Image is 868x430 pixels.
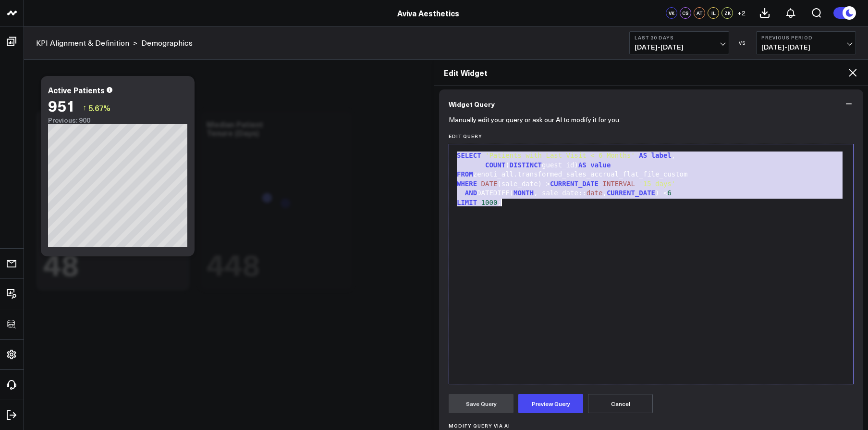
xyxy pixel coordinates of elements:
[590,161,611,169] span: value
[88,102,110,113] span: 5.67%
[485,161,505,169] span: COUNT
[578,161,587,169] span: AS
[457,180,477,188] span: WHERE
[607,189,655,197] span: CURRENT_DATE
[667,189,671,197] span: 6
[481,180,498,188] span: DATE
[602,180,635,188] span: INTERVAL
[629,31,729,54] button: Last 30 Days[DATE]-[DATE]
[756,31,856,54] button: Previous Period[DATE]-[DATE]
[457,152,481,159] span: SELECT
[449,394,513,413] button: Save Query
[518,394,583,413] button: Preview Query
[48,97,75,114] div: 951
[513,189,534,197] span: MONTH
[449,100,495,108] span: Widget Query
[737,10,746,16] span: + 2
[449,423,854,429] label: Modify Query via AI
[734,40,751,46] div: VS
[639,180,675,188] span: '15 days'
[457,170,473,178] span: FROM
[635,35,724,40] b: Last 30 Days
[43,249,79,278] div: 48
[485,152,635,159] span: 'Patients with Last Visit < 6 Months'
[454,198,848,208] div: ;
[207,249,260,278] div: 448
[639,152,647,159] span: AS
[651,152,672,159] span: label
[36,38,137,48] div: >
[207,119,263,138] div: Median Patient Tenure (Days)
[454,151,848,161] div: ,
[48,85,105,95] div: Active Patients
[449,116,621,124] p: Manually edit your query or ask our AI to modify it for you.
[481,199,498,206] span: 1000
[510,161,542,169] span: DISTINCT
[454,179,848,189] div: (sale_date) > -
[36,38,129,48] a: KPI Alignment & Definition
[666,7,677,19] div: VK
[721,7,733,19] div: ZK
[444,67,847,78] h2: Edit Widget
[465,189,477,197] span: AND
[397,8,459,18] a: Aviva Aesthetics
[708,7,719,19] div: IL
[83,101,86,114] span: ↑
[439,89,863,118] button: Widget Query
[48,116,187,124] div: Previous: 900
[454,161,848,170] div: ( guest_id)
[141,38,193,48] a: Demographics
[550,180,599,188] span: CURRENT_DATE
[694,7,705,19] div: AT
[587,189,603,197] span: date
[457,199,477,206] span: LIMIT
[735,7,747,19] button: +2
[680,7,691,19] div: CS
[635,43,724,51] span: [DATE] - [DATE]
[761,43,851,51] span: [DATE] - [DATE]
[454,189,848,198] div: DATEDIFF( , sale_date:: , ) <
[588,394,653,413] button: Cancel
[454,170,848,179] div: zenoti_all.transformed_sales_accrual_flat_file_custom
[761,35,851,40] b: Previous Period
[449,133,854,139] label: Edit Query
